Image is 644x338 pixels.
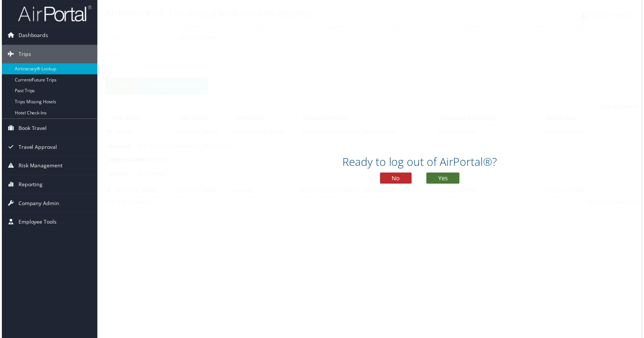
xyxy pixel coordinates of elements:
button: No [380,174,412,185]
button: Yes [427,174,460,185]
span: Company Admin [17,195,58,214]
span: Employee Tools [17,214,55,232]
span: Dashboards [17,26,47,45]
span: Reporting [17,176,41,195]
span: Trips [17,45,29,64]
span: Travel Approval [17,138,56,157]
img: airportal-logo.png [16,5,90,22]
span: Book Travel [17,120,45,138]
span: Risk Management [17,157,61,176]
